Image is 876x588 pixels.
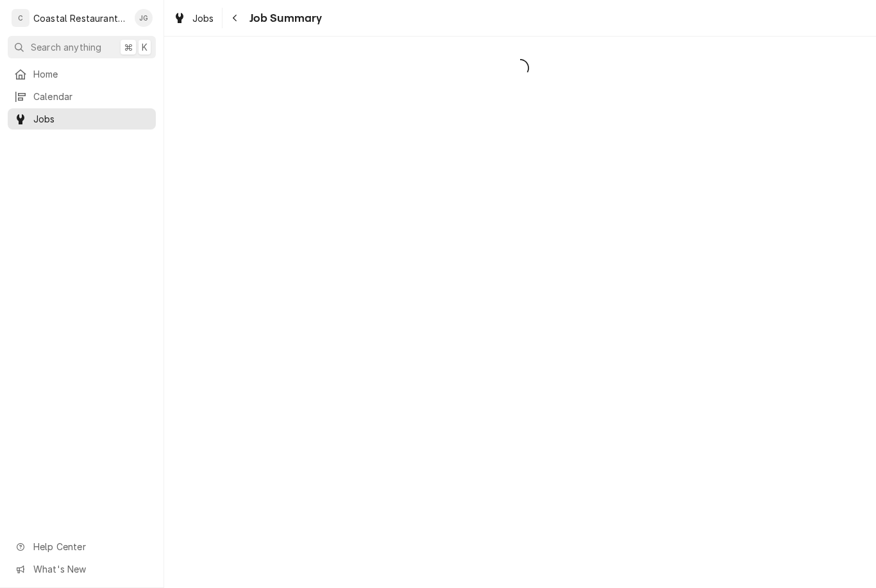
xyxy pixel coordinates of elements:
[33,562,148,576] span: What's New
[142,40,147,54] span: K
[8,86,156,107] a: Calendar
[135,9,153,27] div: James Gatton's Avatar
[12,9,29,27] div: C
[164,55,876,81] span: Loading...
[33,540,148,553] span: Help Center
[33,67,149,81] span: Home
[8,36,156,58] button: Search anything⌘K
[168,8,219,29] a: Jobs
[8,536,156,557] a: Go to Help Center
[33,90,149,103] span: Calendar
[225,8,246,28] button: Navigate back
[8,108,156,130] a: Jobs
[8,559,156,580] a: Go to What's New
[246,10,323,27] span: Job Summary
[8,63,156,85] a: Home
[33,112,149,126] span: Jobs
[33,12,128,25] div: Coastal Restaurant Repair
[31,40,101,54] span: Search anything
[124,40,133,54] span: ⌘
[135,9,153,27] div: JG
[192,12,214,25] span: Jobs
